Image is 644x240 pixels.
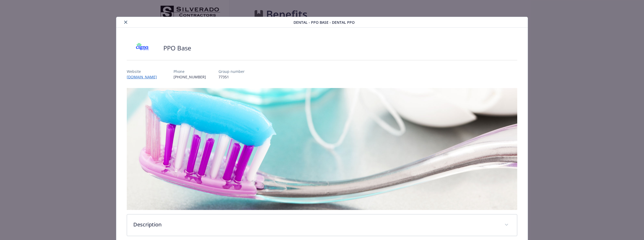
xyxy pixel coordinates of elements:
p: 77351 [218,74,245,80]
p: Group number [218,69,245,74]
p: [PHONE_NUMBER] [174,74,206,80]
p: Phone [174,69,206,74]
button: close [123,19,129,25]
img: banner [127,88,517,210]
h2: PPO Base [163,44,191,52]
div: Description [127,214,517,236]
p: Website [127,69,161,74]
img: CIGNA [127,40,158,56]
p: Description [133,221,498,229]
span: Dental - PPO Base - Dental PPO [294,20,355,25]
a: [DOMAIN_NAME] [127,74,161,79]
